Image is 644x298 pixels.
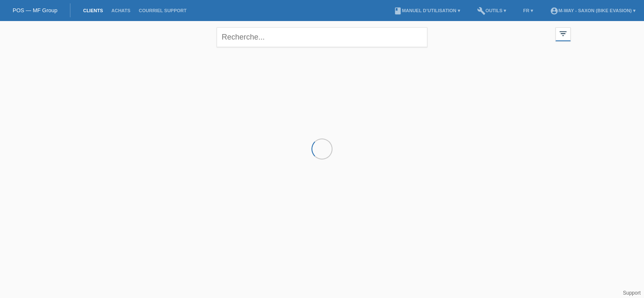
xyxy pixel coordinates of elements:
i: account_circle [550,7,558,15]
a: account_circlem-way - Saxon (Bike Evasion) ▾ [546,8,640,13]
a: Courriel Support [134,8,191,13]
a: Clients [79,8,107,13]
a: FR ▾ [519,8,537,13]
a: bookManuel d’utilisation ▾ [389,8,464,13]
i: build [477,7,486,15]
i: filter_list [558,29,568,38]
a: POS — MF Group [13,7,57,13]
a: Support [623,290,641,296]
i: book [394,7,402,15]
a: buildOutils ▾ [473,8,510,13]
input: Recherche... [217,27,427,47]
a: Achats [107,8,134,13]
